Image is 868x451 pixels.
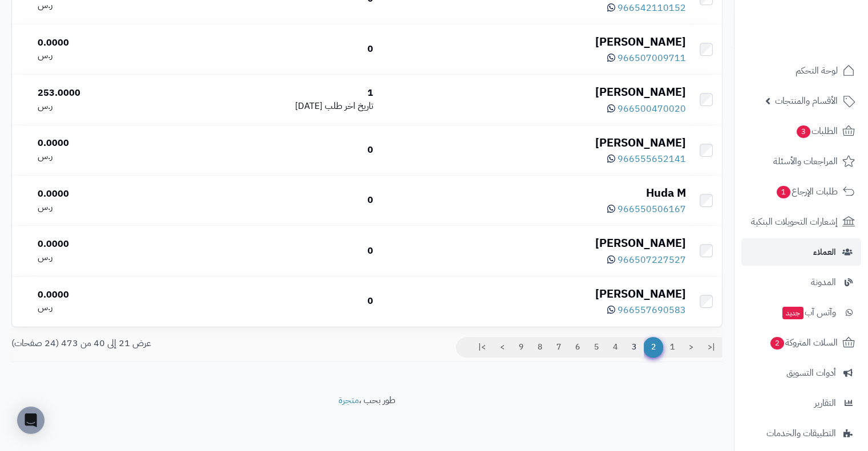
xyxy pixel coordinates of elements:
[766,425,836,441] span: التطبيقات والخدمات
[38,36,175,50] div: 0.0000
[781,304,836,320] span: وآتس آب
[741,178,861,205] a: طلبات الإرجاع1
[796,123,838,139] span: الطلبات
[741,299,861,326] a: وآتس آبجديد
[643,337,663,357] span: 2
[587,337,606,357] a: 5
[617,253,686,267] span: 966507227527
[617,102,686,116] span: 966500470020
[782,307,804,319] span: جديد
[338,393,359,407] a: متجرة
[617,1,686,15] span: 966542110152
[38,238,175,251] div: 0.0000
[617,303,686,317] span: 966557690583
[814,395,836,411] span: التقارير
[741,117,861,145] a: الطلبات3
[325,99,373,113] span: تاريخ اخر طلب
[549,337,568,357] a: 7
[769,335,838,351] span: السلات المتروكة
[183,295,373,308] div: 0
[530,337,550,357] a: 8
[183,87,373,100] div: 1
[607,303,686,317] a: 966557690583
[38,87,175,100] div: 253.0000
[617,51,686,65] span: 966507009711
[663,337,682,357] a: 1
[617,152,686,166] span: 966555652141
[607,202,686,216] a: 966550506167
[17,407,45,434] div: Open Intercom Messenger
[382,84,686,100] div: [PERSON_NAME]
[382,135,686,151] div: [PERSON_NAME]
[183,144,373,157] div: 0
[183,194,373,207] div: 0
[511,337,531,357] a: 9
[471,337,493,357] a: >|
[617,202,686,216] span: 966550506167
[700,337,722,357] a: |<
[790,31,857,55] img: logo-2.png
[382,286,686,302] div: [PERSON_NAME]
[3,337,367,350] div: عرض 21 إلى 40 من 473 (24 صفحات)
[607,152,686,166] a: 966555652141
[811,274,836,290] span: المدونة
[741,57,861,84] a: لوحة التحكم
[382,185,686,201] div: Huda M
[607,51,686,65] a: 966507009711
[741,208,861,235] a: إشعارات التحويلات البنكية
[624,337,644,357] a: 3
[777,186,790,198] span: 1
[38,150,175,163] div: ر.س
[568,337,587,357] a: 6
[741,238,861,266] a: العملاء
[492,337,512,357] a: >
[183,43,373,56] div: 0
[183,100,373,113] div: [DATE]
[607,253,686,267] a: 966507227527
[183,245,373,258] div: 0
[741,148,861,175] a: المراجعات والأسئلة
[775,93,838,109] span: الأقسام والمنتجات
[773,153,838,169] span: المراجعات والأسئلة
[813,244,836,260] span: العملاء
[607,1,686,15] a: 966542110152
[751,214,838,230] span: إشعارات التحويلات البنكية
[38,201,175,214] div: ر.س
[382,235,686,251] div: [PERSON_NAME]
[38,301,175,314] div: ر.س
[741,269,861,296] a: المدونة
[741,420,861,447] a: التطبيقات والخدمات
[796,63,838,79] span: لوحة التحكم
[776,184,838,200] span: طلبات الإرجاع
[605,337,625,357] a: 4
[38,289,175,302] div: 0.0000
[681,337,701,357] a: <
[38,137,175,150] div: 0.0000
[741,389,861,417] a: التقارير
[770,337,784,350] span: 2
[607,102,686,116] a: 966500470020
[38,251,175,264] div: ر.س
[741,329,861,356] a: السلات المتروكة2
[38,188,175,201] div: 0.0000
[38,100,175,113] div: ر.س
[741,359,861,387] a: أدوات التسويق
[38,49,175,62] div: ر.س
[382,34,686,50] div: [PERSON_NAME]
[797,125,810,138] span: 3
[786,365,836,381] span: أدوات التسويق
